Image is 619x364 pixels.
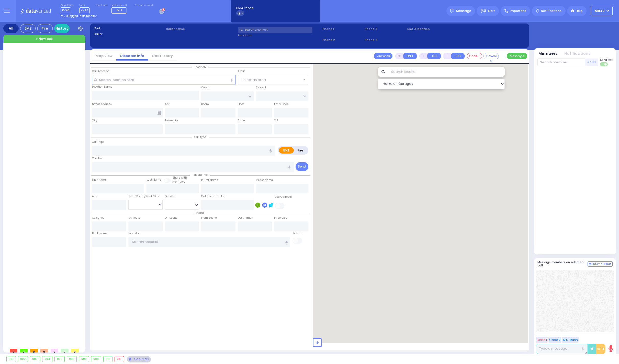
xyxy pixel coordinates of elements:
[388,67,505,77] input: Search location
[274,216,287,220] label: In Service
[536,337,548,343] button: Code 1
[147,178,161,182] label: Last Name
[238,33,321,38] label: Location
[238,102,244,106] label: Floor
[403,53,417,59] button: UNIT
[241,77,266,83] span: Select an area
[117,8,122,12] span: M12
[576,9,583,13] span: Help
[374,53,392,59] button: Transfer call
[483,53,499,59] button: Covered
[292,231,302,236] label: Pick up
[67,356,77,362] div: 906
[322,27,363,31] span: Phone 1
[238,216,253,220] label: Destination
[165,216,177,220] label: On Scene
[201,194,226,198] label: Call back number
[92,231,107,236] label: Back Home
[238,27,312,33] input: Search a contact
[37,24,53,33] div: Fire
[294,147,308,154] label: Fire
[3,24,19,33] div: All
[600,58,613,62] span: Send text
[20,24,36,33] div: EMS
[61,349,69,353] span: 0
[507,53,527,59] button: Message
[236,6,253,10] span: BRIA Phone
[94,32,164,36] label: Caller:
[92,216,105,220] label: Assigned
[128,231,140,236] label: Hospital
[192,135,209,139] span: Call type
[92,140,104,144] label: Call Type
[275,195,292,199] label: Use Callback
[91,356,101,362] div: 909
[165,119,178,123] label: Township
[166,27,236,31] label: Caller name
[595,9,605,13] span: MB40
[92,53,116,58] a: Map View
[92,85,112,89] label: Location Name
[548,337,561,343] button: Code 2
[71,349,79,353] span: 0
[172,176,187,180] small: Share with
[450,9,454,13] img: message.svg
[30,349,38,353] span: 0
[148,53,177,58] a: Call History
[256,178,273,182] label: P Last Name
[201,216,217,220] label: From Scene
[488,9,495,13] span: Alert
[600,62,608,67] label: Turn off text
[537,58,585,66] input: Search member
[541,9,561,13] span: Notifications
[92,178,107,182] label: First Name
[451,53,465,59] button: BUS
[165,102,170,106] label: Apt
[61,14,97,18] span: You're logged in as monitor.
[172,180,185,184] span: members
[79,4,90,7] label: Lines
[279,147,294,154] label: EMS
[192,65,208,69] span: Location
[589,263,591,266] img: comment-alt.png
[537,261,588,267] h5: Message members on selected call
[296,162,308,171] button: Send
[92,102,112,106] label: Street Address
[92,156,103,160] label: Call Info
[591,6,613,16] button: MB40
[20,8,54,14] img: Logo
[322,38,363,42] span: Phone 2
[190,173,210,177] span: Patient info
[128,237,290,247] input: Search hospital
[201,102,209,106] label: Room
[36,36,53,41] span: + New call
[40,349,48,353] span: 0
[201,178,218,182] label: P First Name
[238,69,245,73] label: Areas
[157,111,161,115] span: Other building occupants
[128,194,163,198] div: Year/Month/Week/Day
[92,75,235,85] input: Search location here
[92,194,97,198] label: Age
[467,53,482,59] button: Code-1
[54,24,70,33] a: History
[165,194,175,198] label: Gender
[55,356,64,362] div: 905
[92,119,97,123] label: City
[588,261,613,267] button: Internal Chat
[7,356,16,362] div: 901
[564,51,591,57] button: Notifications
[92,69,109,73] label: Call Location
[193,211,207,215] span: Status
[510,9,526,13] span: Important
[61,4,73,7] label: Dispatcher
[42,356,52,362] div: 904
[538,51,558,57] button: Members
[51,349,58,353] span: 0
[94,26,164,30] label: Cad:
[256,86,266,90] label: Cross 2
[238,119,245,123] label: State
[562,337,579,343] button: ALS-Rush
[116,53,148,58] a: Dispatch info
[456,8,471,14] span: Message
